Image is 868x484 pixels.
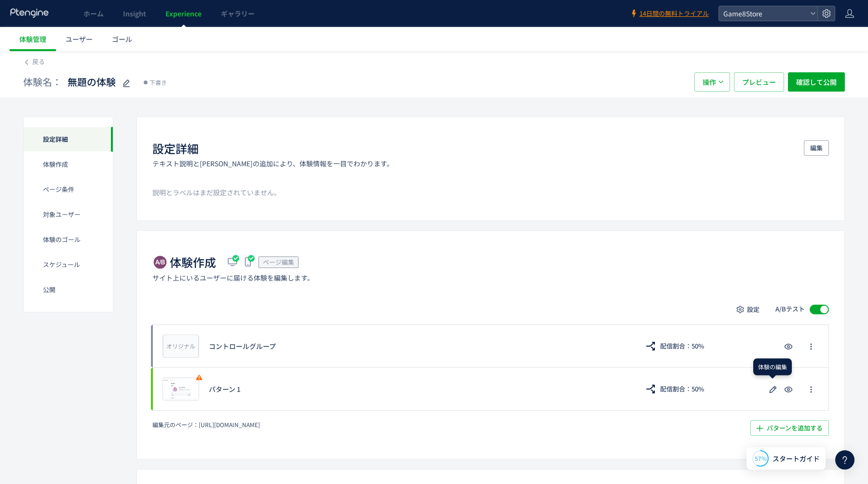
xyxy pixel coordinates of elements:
[152,140,199,157] h1: 設定詳細
[24,252,113,277] div: スケジュール​
[788,72,845,92] button: 確認して公開
[638,338,710,354] button: 配信割合：50%
[660,381,704,397] span: 配信割合：50%
[694,72,730,92] button: 操作
[83,9,104,18] span: ホーム
[24,277,113,302] div: 公開
[152,159,393,168] p: テキスト説明と[PERSON_NAME]の追加により、体験情報を一目でわかります。
[170,254,216,270] h1: 体験作成
[68,75,116,89] span: 無題の体験
[23,75,62,89] span: 体験名：
[630,9,709,18] a: 14日間の無料トライアル
[32,57,45,66] span: 戻る
[638,381,710,397] button: 配信割合：50%
[209,384,629,394] div: パターン 1
[810,140,823,156] span: 編集
[221,9,255,18] span: ギャラリー
[24,227,113,252] div: 体験のゴール
[152,188,829,197] p: 説明とラベルはまだ設定されていません。
[639,9,709,18] span: 14日間の無料トライアル
[747,302,759,317] span: 設定
[152,273,314,282] p: サイト上にいるユーザーに届ける体験を編集します。
[742,72,776,92] span: プレビュー
[19,34,46,44] span: 体験管理
[734,72,784,92] button: プレビュー
[24,177,113,202] div: ページ条件
[112,34,132,44] span: ゴール
[660,338,704,354] span: 配信割合：50%
[165,9,202,18] span: Experience
[804,140,829,156] button: 編集
[152,420,558,429] div: 編集元のページ：
[66,34,93,44] span: ユーザー
[767,420,823,436] span: パターンを追加する​
[123,9,146,18] span: Insight
[796,72,837,92] span: 確認して公開
[703,72,716,92] span: 操作
[149,78,167,87] span: 下書き
[24,152,113,177] div: 体験作成
[263,257,294,267] span: ページ編集
[24,202,113,227] div: 対象ユーザー
[199,420,260,429] span: https://store.game8.jp/games/haikyu-haidori/store/checkout/107
[731,302,766,317] button: 設定
[750,420,829,436] button: パターンを追加する​
[755,454,767,462] span: 57%
[24,127,113,152] div: 設定詳細
[773,454,820,464] span: スタートガイド
[753,359,792,375] div: 体験の編集
[720,6,806,21] span: Game8Store
[209,341,629,351] div: コントロールグループ
[163,378,199,400] img: 62f00b68b37279f6e63465a01894223a1755859644954.jpeg
[775,305,805,314] span: A/Bテスト
[163,335,199,358] div: オリジナル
